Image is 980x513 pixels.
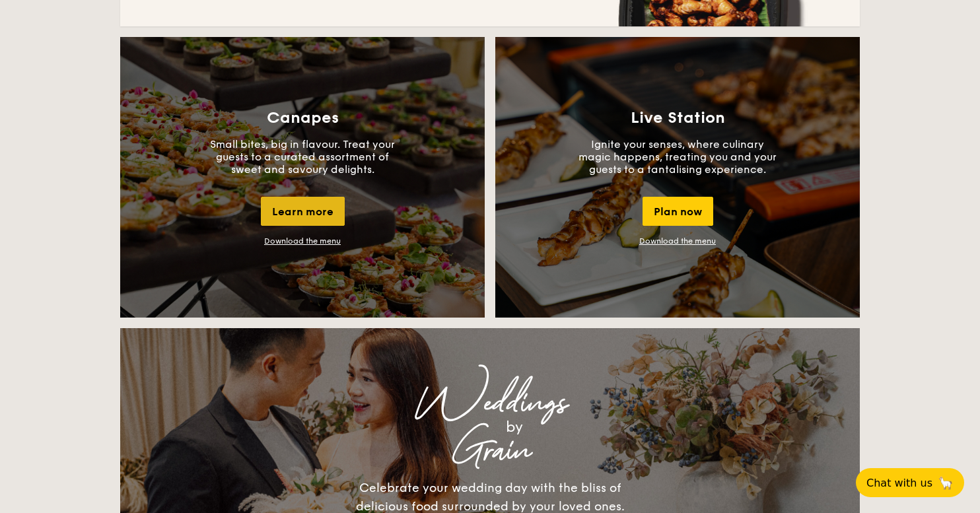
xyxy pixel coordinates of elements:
h3: Live Station [631,109,725,127]
div: Plan now [643,197,713,226]
div: Grain [236,439,744,463]
div: by [285,415,744,439]
p: Ignite your senses, where culinary magic happens, treating you and your guests to a tantalising e... [578,138,777,176]
a: Download the menu [639,236,716,246]
a: Download the menu [264,236,341,246]
h3: Canapes [267,109,339,127]
div: Learn more [261,197,345,226]
button: Chat with us🦙 [856,468,964,497]
span: Chat with us [866,477,932,489]
div: Weddings [236,392,744,415]
p: Small bites, big in flavour. Treat your guests to a curated assortment of sweet and savoury delig... [203,138,402,176]
span: 🦙 [938,475,954,491]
